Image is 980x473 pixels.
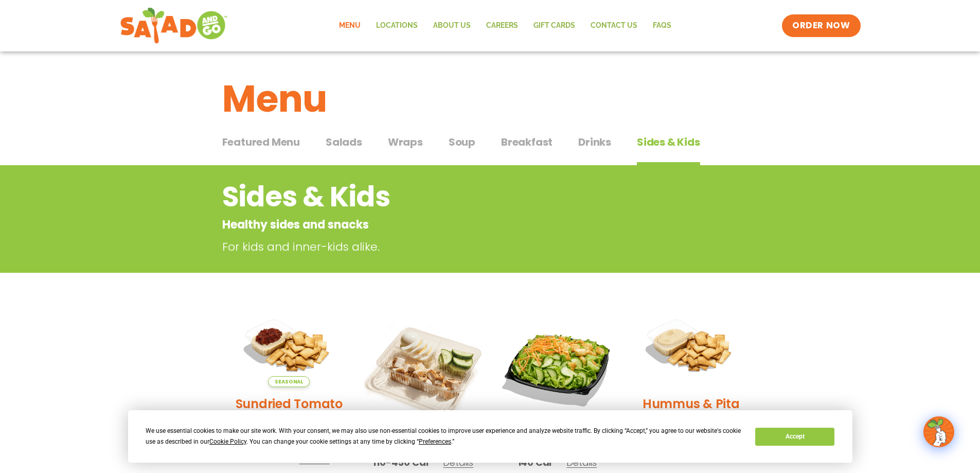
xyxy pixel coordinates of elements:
h2: Hummus & Pita Chips [632,395,751,431]
img: Product photo for Sundried Tomato Hummus & Pita Chips [230,308,349,387]
h2: Sides & Kids [222,176,675,218]
span: ORDER NOW [792,20,850,32]
a: Locations [368,14,425,38]
a: Careers [478,14,526,38]
div: Tabbed content [222,131,758,166]
div: We use essential cookies to make our site work. With your consent, we may also use non-essential ... [146,426,743,447]
h1: Menu [222,71,758,127]
a: ORDER NOW [782,14,860,37]
a: FAQs [645,14,679,38]
span: Sides & Kids [637,134,700,150]
span: Details [299,452,330,465]
img: Product photo for Snack Pack [364,308,483,427]
a: GIFT CARDS [526,14,583,38]
span: Breakfast [501,134,553,150]
span: Drinks [578,134,611,150]
p: For kids and inner-kids alike. [222,238,680,255]
span: Details [443,456,473,469]
nav: Menu [331,14,679,38]
button: Accept [755,428,834,446]
p: Healthy sides and snacks [222,216,675,233]
img: Product photo for Kids’ Salad [498,308,617,427]
img: wpChatIcon [924,417,953,446]
span: Cookie Policy [209,438,246,445]
a: Menu [331,14,368,38]
span: Preferences [419,438,451,445]
span: Seasonal [268,376,310,387]
span: Wraps [388,134,423,150]
img: new-SAG-logo-768×292 [120,5,228,46]
span: Details [566,456,597,469]
div: Cookie Consent Prompt [128,410,852,463]
span: Featured Menu [222,134,300,150]
span: Soup [449,134,475,150]
img: Product photo for Hummus & Pita Chips [632,308,751,387]
a: Contact Us [583,14,645,38]
a: About Us [425,14,478,38]
span: Salads [326,134,362,150]
h2: Sundried Tomato Hummus & Pita Chips [230,395,349,449]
